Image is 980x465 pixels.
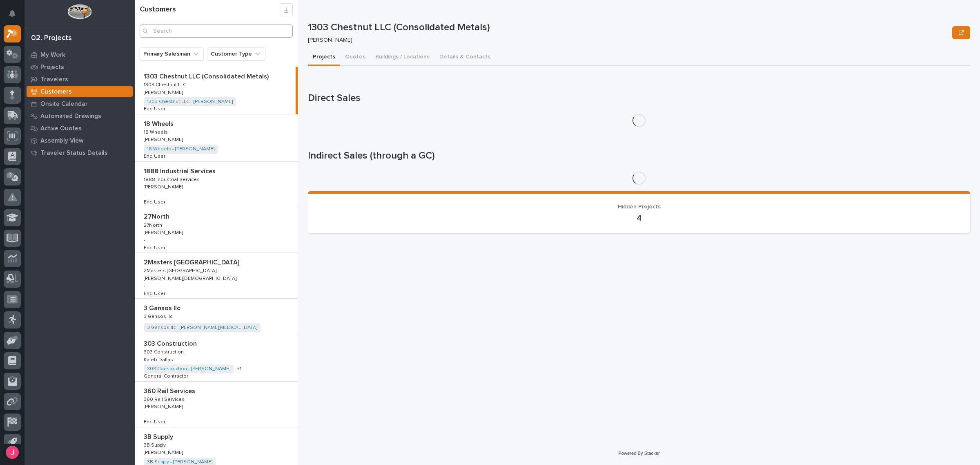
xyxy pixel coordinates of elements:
[4,5,21,22] button: Notifications
[144,274,238,282] p: [PERSON_NAME][DEMOGRAPHIC_DATA]
[40,51,65,59] p: My Work
[434,49,495,66] button: Details & Contacts
[144,152,167,159] p: End User
[144,257,241,266] p: 2Masters [GEOGRAPHIC_DATA]
[308,49,340,66] button: Projects
[140,5,280,14] h1: Customers
[31,34,72,43] div: 02. Projects
[24,61,135,73] a: Projects
[4,444,21,461] button: users-avatar
[140,25,293,38] input: Search
[40,137,83,145] p: Assembly View
[10,10,21,23] div: Notifications
[144,372,190,379] p: General Contractor
[144,355,175,363] p: Kaleb Dallas
[144,198,167,205] p: End User
[144,402,185,410] p: [PERSON_NAME]
[144,166,217,175] p: 1888 Industrial Services
[144,348,185,355] p: 303 Construction
[144,412,145,418] p: -
[24,134,135,147] a: Assembly View
[67,4,91,19] img: Workspace Logo
[40,64,64,71] p: Projects
[618,204,661,210] span: Hidden Projects
[237,367,241,371] span: + 1
[40,125,82,132] p: Active Quotes
[40,88,72,96] p: Customers
[144,395,186,402] p: 360 Rail Services
[40,101,88,108] p: Onsite Calendar
[147,99,233,105] a: 1303 Chestnut LLC - [PERSON_NAME]
[144,418,167,425] p: End User
[24,73,135,85] a: Travelers
[308,92,970,104] h1: Direct Sales
[144,128,169,135] p: 18 Wheels
[135,114,298,162] a: 18 Wheels18 Wheels 18 Wheels18 Wheels [PERSON_NAME][PERSON_NAME] 18 Wheels - [PERSON_NAME] End Us...
[147,459,212,465] a: 3B Supply - [PERSON_NAME]
[144,71,270,80] p: 1303 Chestnut LLC (Consolidated Metals)
[144,105,167,112] p: End User
[24,49,135,61] a: My Work
[144,386,197,395] p: 360 Rail Services
[144,183,185,190] p: [PERSON_NAME]
[144,80,188,88] p: 1303 Chestnut LLC
[24,110,135,122] a: Automated Drawings
[135,162,298,208] a: 1888 Industrial Services1888 Industrial Services 1888 Industrial Services1888 Industrial Services...
[135,253,298,299] a: 2Masters [GEOGRAPHIC_DATA]2Masters [GEOGRAPHIC_DATA] 2Masters [GEOGRAPHIC_DATA]2Masters [GEOGRAPH...
[144,431,175,441] p: 3B Supply
[24,147,135,159] a: Traveler Status Details
[147,325,257,331] a: 3 Gansos llc - [PERSON_NAME][MEDICAL_DATA]
[147,366,230,372] a: 303 Construction - [PERSON_NAME]
[318,213,960,223] p: 4
[207,47,265,60] button: Customer Type
[144,118,175,128] p: 18 Wheels
[144,303,182,312] p: 3 Gansos llc
[144,312,174,320] p: 3 Gansos llc
[140,47,204,60] button: Primary Salesman
[144,448,185,456] p: [PERSON_NAME]
[40,150,108,157] p: Traveler Status Details
[370,49,434,66] button: Buildings / Locations
[144,228,185,236] p: [PERSON_NAME]
[40,76,68,83] p: Travelers
[144,338,198,348] p: 303 Construction
[40,113,101,120] p: Automated Drawings
[24,122,135,134] a: Active Quotes
[144,289,167,297] p: End User
[144,192,145,198] p: -
[147,146,214,152] a: 18 Wheels - [PERSON_NAME]
[618,451,659,456] a: Powered By Stacker
[144,221,164,228] p: 27North
[308,150,970,162] h1: Indirect Sales (through a GC)
[144,175,201,183] p: 1888 Industrial Services
[308,37,946,44] p: [PERSON_NAME]
[340,49,370,66] button: Quotes
[144,441,167,448] p: 3B Supply
[24,85,135,98] a: Customers
[135,382,298,427] a: 360 Rail Services360 Rail Services 360 Rail Services360 Rail Services [PERSON_NAME][PERSON_NAME] ...
[308,22,949,34] p: 1303 Chestnut LLC (Consolidated Metals)
[135,299,298,334] a: 3 Gansos llc3 Gansos llc 3 Gansos llc3 Gansos llc 3 Gansos llc - [PERSON_NAME][MEDICAL_DATA]
[144,266,218,274] p: 2Masters [GEOGRAPHIC_DATA]
[144,211,171,221] p: 27North
[144,135,185,143] p: [PERSON_NAME]
[144,283,145,289] p: -
[135,207,298,253] a: 27North27North 27North27North [PERSON_NAME][PERSON_NAME] -End UserEnd User
[144,88,185,96] p: [PERSON_NAME]
[144,244,167,251] p: End User
[135,67,298,114] a: 1303 Chestnut LLC (Consolidated Metals)1303 Chestnut LLC (Consolidated Metals) 1303 Chestnut LLC1...
[24,98,135,110] a: Onsite Calendar
[135,334,298,382] a: 303 Construction303 Construction 303 Construction303 Construction Kaleb DallasKaleb Dallas 303 Co...
[144,237,145,243] p: -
